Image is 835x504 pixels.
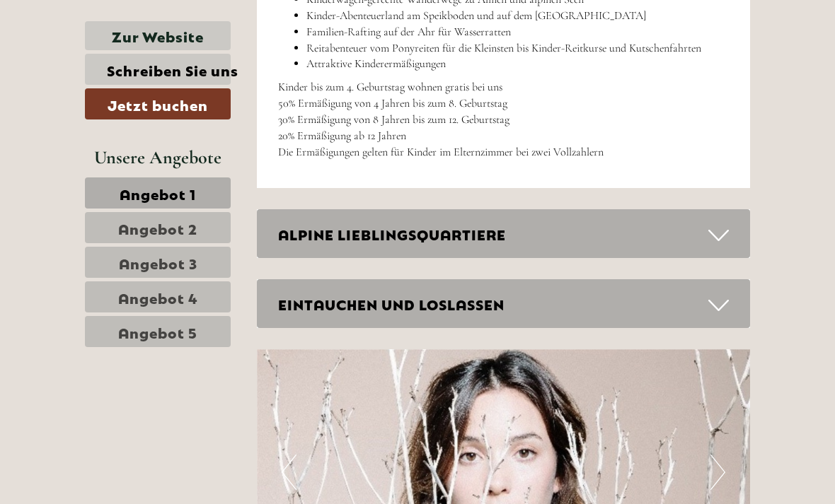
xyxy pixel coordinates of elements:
li: Kinder-Abenteuerland am Speikboden und auf dem [GEOGRAPHIC_DATA] [306,8,730,24]
div: [GEOGRAPHIC_DATA] [21,41,201,52]
button: Senden [352,366,451,397]
p: Kinder bis zum 4. Geburtstag wohnen gratis bei uns 50% Ermäßigung von 4 Jahren bis zum 8. Geburts... [278,79,730,160]
div: Guten Tag, wie können wir Ihnen helfen? [11,38,208,81]
span: Angebot 1 [120,183,196,203]
a: Schreiben Sie uns [85,54,231,85]
span: Angebot 5 [118,322,197,341]
button: Next [710,455,725,490]
div: ALPINE LIEBLINGSQUARTIERE [257,209,751,258]
div: EINTAUCHEN UND LOSLASSEN [257,279,751,328]
span: Angebot 2 [118,218,197,238]
li: Attraktive Kinderermäßigungen [306,56,730,72]
button: Previous [282,455,296,490]
span: Angebot 3 [119,252,197,272]
li: Familien-Rafting auf der Ahr für Wasserratten [306,24,730,40]
li: Reitabenteuer vom Ponyreiten für die Kleinsten bis Kinder-Reitkurse und Kutschenfahrten [306,40,730,57]
span: Angebot 4 [118,287,198,307]
a: Jetzt buchen [85,88,231,119]
small: 21:22 [21,69,201,78]
div: Unsere Angebote [85,144,231,170]
a: Zur Website [85,21,231,50]
div: [DATE] [200,11,251,35]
